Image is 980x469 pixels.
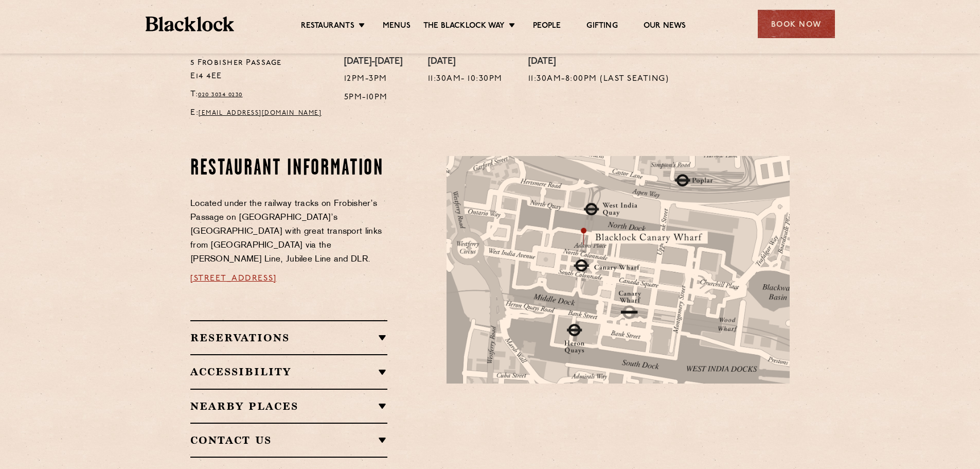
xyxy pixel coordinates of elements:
h2: Restaurant Information [190,156,387,182]
h2: Reservations [190,332,387,344]
h2: Accessibility [190,366,387,378]
a: The Blacklock Way [423,21,505,32]
a: Our News [644,21,686,32]
img: svg%3E [679,362,823,458]
a: People [533,21,561,32]
h2: Nearby Places [190,400,387,412]
span: Located under the railway tracks on Frobisher’s Passage on [GEOGRAPHIC_DATA]’s [GEOGRAPHIC_DATA] ... [190,200,382,264]
h4: [DATE] [428,57,503,68]
p: 11:30am- 10:30pm [428,73,503,86]
p: 12pm-3pm [344,73,402,86]
img: BL_Textured_Logo-footer-cropped.svg [146,16,235,31]
a: [STREET_ADDRESS] [190,274,277,283]
a: 020 3034 0230 [198,92,243,98]
a: Gifting [586,21,617,32]
p: T: [190,88,329,101]
p: E: [190,107,329,120]
a: [EMAIL_ADDRESS][DOMAIN_NAME] [199,110,322,116]
p: 11:30am-8:00pm (Last Seating) [528,73,669,86]
h4: [DATE] [528,57,669,68]
p: 5 Frobisher Passage E14 4EE [190,57,329,83]
a: Restaurants [301,21,354,32]
h4: [DATE]-[DATE] [344,57,402,68]
a: Menus [383,21,411,32]
p: 5pm-10pm [344,91,402,105]
div: Book Now [758,10,835,38]
h2: Contact Us [190,434,387,446]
